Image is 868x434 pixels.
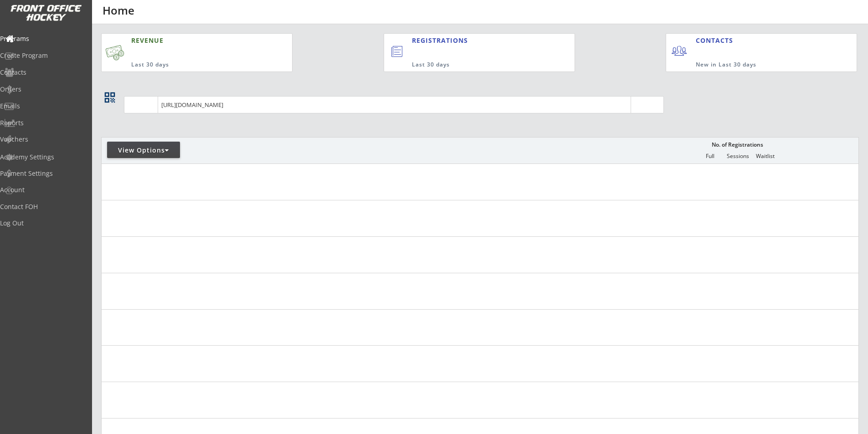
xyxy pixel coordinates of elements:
[696,61,815,69] div: New in Last 30 days
[107,146,180,155] div: View Options
[131,61,249,69] div: Last 30 days
[103,91,117,104] button: qr_code
[412,61,538,69] div: Last 30 days
[751,153,779,159] div: Waitlist
[724,153,751,159] div: Sessions
[696,153,724,159] div: Full
[696,36,737,45] div: CONTACTS
[131,36,249,45] div: REVENUE
[709,142,765,148] div: No. of Registrations
[412,36,533,45] div: REGISTRATIONS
